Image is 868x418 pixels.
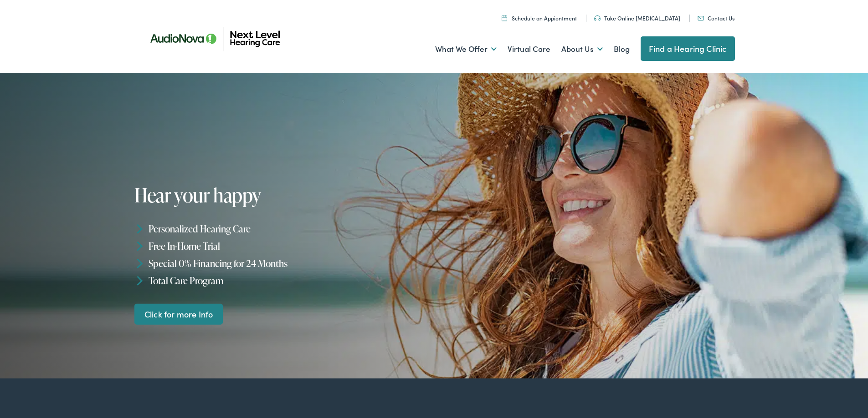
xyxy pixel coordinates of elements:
[561,32,603,66] a: About Us
[614,32,630,66] a: Blog
[134,220,438,237] li: Personalized Hearing Care
[134,255,438,272] li: Special 0% Financing for 24 Months
[502,14,577,22] a: Schedule an Appiontment
[435,32,497,66] a: What We Offer
[134,272,438,289] li: Total Care Program
[594,14,680,22] a: Take Online [MEDICAL_DATA]
[641,36,735,61] a: Find a Hearing Clinic
[594,15,601,21] img: An icon symbolizing headphones, colored in teal, suggests audio-related services or features.
[134,237,438,255] li: Free In-Home Trial
[508,32,550,66] a: Virtual Care
[698,14,734,22] a: Contact Us
[134,303,223,325] a: Click for more Info
[698,16,704,20] img: An icon representing mail communication is presented in a unique teal color.
[502,15,507,21] img: Calendar icon representing the ability to schedule a hearing test or hearing aid appointment at N...
[134,185,411,206] h1: Hear your happy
